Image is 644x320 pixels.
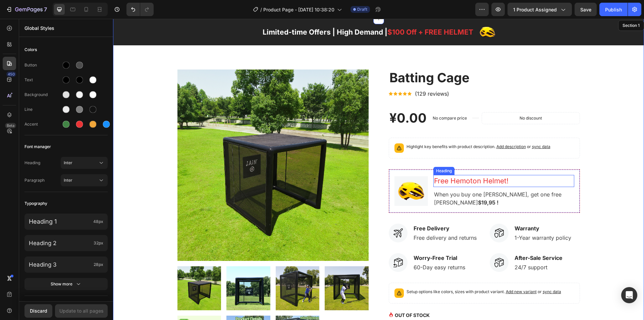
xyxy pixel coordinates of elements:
p: Free Delivery [301,205,364,214]
button: Save [575,3,597,16]
div: Update to all pages [59,307,104,314]
img: Alt Image [377,205,395,224]
div: Line [24,106,61,112]
span: sync data [430,270,448,275]
p: Worry-Free Trial [301,235,352,243]
button: Inter [61,157,108,169]
div: Show more [51,281,82,287]
span: Add new variant [393,270,424,275]
p: 7 [44,5,47,13]
div: Beta [5,123,16,128]
p: Setup options like colors, sizes with product variant. [293,270,448,276]
span: 48px [93,219,103,225]
div: Open Intercom Messenger [621,287,637,303]
div: Button [24,62,61,68]
h2: Batting Cage [276,51,467,67]
span: 32px [94,240,103,246]
p: Warranty [401,205,458,214]
p: Heading 2 [29,239,91,247]
div: Text [24,77,61,83]
strong: $19,95 ! [365,180,385,187]
button: Show more [24,278,108,290]
div: Background [24,92,61,98]
p: Heading 3 [29,261,91,268]
p: No discount [407,96,429,102]
span: Save [580,7,591,12]
span: Font manager [24,143,51,151]
p: Free delivery and returns [301,215,364,223]
span: Paragraph [24,177,61,183]
span: / [260,6,262,13]
div: 450 [6,72,16,77]
p: Heading 1 [29,218,91,225]
span: Draft [357,6,367,12]
p: No compare price [320,97,354,101]
p: OUT OF STOCK [282,293,317,300]
p: When you buy one [PERSON_NAME], get one free [PERSON_NAME] [321,172,461,188]
span: 28px [94,262,103,268]
p: After-Sale Service [401,235,449,243]
span: Heading [24,160,61,166]
img: Alt Image [276,234,294,253]
div: Discard [30,307,47,314]
div: Undo/Redo [126,3,154,16]
p: 24/7 support [401,244,449,253]
p: (129 reviews) [302,71,336,79]
div: Heading [322,149,340,155]
span: or [413,125,437,130]
button: Publish [599,3,628,16]
p: 60-Day easy returns [301,244,352,253]
span: Inter [64,160,98,166]
button: Inter [61,174,108,186]
p: 1-Year warranty policy [401,215,458,223]
span: or [424,270,448,275]
span: Colors [24,46,37,54]
img: Alt Image [276,205,294,224]
img: Alt Image [281,157,315,187]
span: Typography [24,199,47,208]
img: Alt Image [377,234,395,253]
div: Accent [24,121,61,127]
div: Section 1 [508,4,528,10]
span: 1 product assigned [513,6,557,13]
span: Inter [64,177,98,183]
span: Add description [383,125,413,130]
button: 7 [3,3,50,16]
button: Discard [24,304,52,318]
button: Update to all pages [55,304,108,318]
span: Product Page - [DATE] 10:38:20 [263,6,334,13]
div: ¥0.00 [276,90,314,108]
button: 1 product assigned [507,3,572,16]
p: Free Hemoton Helmet! [321,157,461,168]
span: sync data [419,125,437,130]
div: Publish [605,6,622,13]
iframe: Design area [113,19,644,320]
p: Highlight key benefits with product description. [293,125,437,131]
p: Global Styles [24,25,108,32]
